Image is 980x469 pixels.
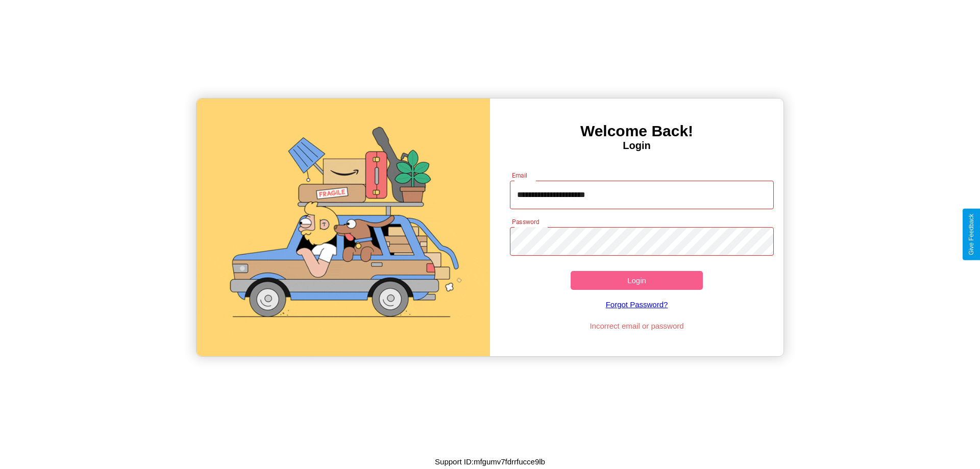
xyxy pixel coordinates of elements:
[490,122,783,140] h3: Welcome Back!
[197,98,490,356] img: gif
[505,290,769,319] a: Forgot Password?
[571,271,703,290] button: Login
[512,171,528,180] label: Email
[968,214,975,255] div: Give Feedback
[435,455,545,468] p: Support ID: mfgumv7fdrrfucce9lb
[512,217,539,226] label: Password
[490,140,783,152] h4: Login
[505,319,769,333] p: Incorrect email or password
